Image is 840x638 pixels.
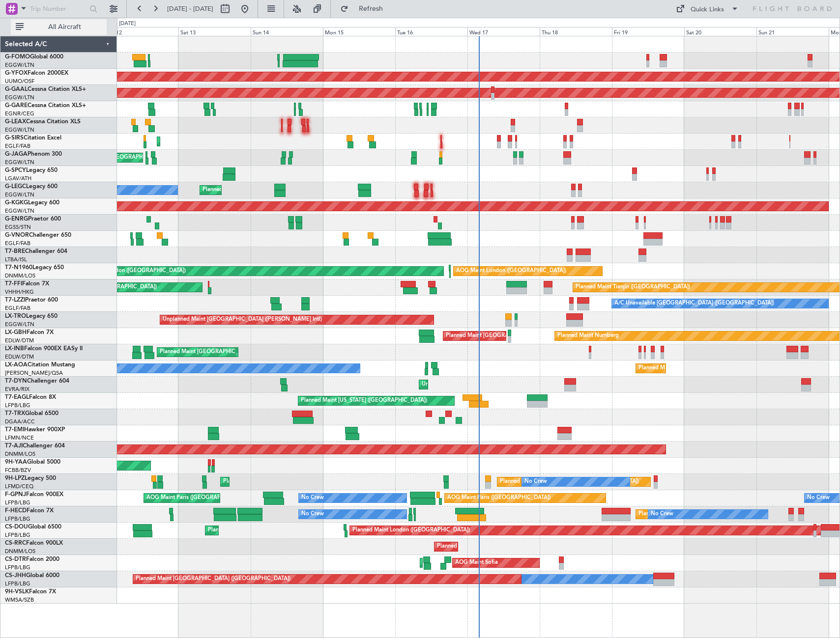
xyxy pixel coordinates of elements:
[576,280,690,295] div: Planned Maint Tianjin ([GEOGRAPHIC_DATA])
[223,474,340,489] div: Planned Maint Cannes ([GEOGRAPHIC_DATA])
[30,1,87,16] input: Trip Number
[5,119,26,125] span: G-LEAX
[5,548,35,555] a: DNMM/LOS
[301,507,324,522] div: No Crew
[5,159,34,166] a: EGGW/LTN
[5,596,34,604] a: WMSA/SZB
[5,142,30,150] a: EGLF/FAB
[5,135,24,141] span: G-SIRS
[5,378,27,384] span: T7-DYN
[5,313,58,319] a: LX-TROLegacy 650
[5,207,34,215] a: EGGW/LTN
[5,369,63,377] a: [PERSON_NAME]/QSA
[638,361,748,376] div: Planned Maint Nice ([GEOGRAPHIC_DATA])
[5,184,26,190] span: G-LEGC
[455,555,498,570] div: AOG Maint Sofia
[5,110,34,117] a: EGNR/CEG
[437,539,592,554] div: Planned Maint [GEOGRAPHIC_DATA] ([GEOGRAPHIC_DATA])
[5,362,28,368] span: LX-AOA
[5,573,26,579] span: CS-JHH
[422,377,548,392] div: Unplanned Maint [GEOGRAPHIC_DATA] (Riga Intl)
[671,1,744,17] button: Quick Links
[5,346,83,352] a: LX-INBFalcon 900EX EASy II
[5,556,26,562] span: CS-DTR
[5,256,27,263] a: LTBA/ISL
[5,483,33,490] a: LFMD/CEQ
[5,216,61,222] a: G-ENRGPraetor 600
[5,54,30,60] span: G-FOMO
[5,427,65,433] a: T7-EMIHawker 900XP
[5,508,27,514] span: F-HECD
[5,191,34,198] a: EGGW/LTN
[5,346,24,352] span: LX-INB
[5,475,56,481] a: 9H-LPZLegacy 500
[5,151,28,157] span: G-JAGA
[5,330,54,335] a: LX-GBHFalcon 7X
[557,329,619,343] div: Planned Maint Nurnberg
[5,450,35,458] a: DNMM/LOS
[756,27,829,36] div: Sun 21
[5,103,28,109] span: G-GARE
[5,249,67,254] a: T7-BREChallenger 604
[5,556,59,562] a: CS-DTRFalcon 2000
[5,467,31,474] a: FCBB/BZV
[638,507,793,522] div: Planned Maint [GEOGRAPHIC_DATA] ([GEOGRAPHIC_DATA])
[208,523,363,538] div: Planned Maint [GEOGRAPHIC_DATA] ([GEOGRAPHIC_DATA])
[5,126,34,134] a: EGGW/LTN
[5,362,75,368] a: LX-AOACitation Mustang
[5,200,59,206] a: G-KGKGLegacy 600
[467,27,540,36] div: Wed 17
[5,386,29,393] a: EVRA/RIX
[251,27,323,36] div: Sun 14
[119,20,136,28] div: [DATE]
[5,86,86,92] a: G-GAALCessna Citation XLS+
[5,321,34,328] a: EGGW/LTN
[5,119,81,125] a: G-LEAXCessna Citation XLS
[651,507,673,522] div: No Crew
[5,394,56,400] a: T7-EAGLFalcon 8X
[5,427,24,433] span: T7-EMI
[5,589,56,595] a: 9H-VSLKFalcon 7X
[5,151,62,157] a: G-JAGAPhenom 300
[5,378,69,384] a: T7-DYNChallenger 604
[5,515,30,523] a: LFPB/LBG
[167,4,213,13] span: [DATE] - [DATE]
[5,499,30,506] a: LFPB/LBG
[5,540,63,546] a: CS-RRCFalcon 900LX
[11,19,107,35] button: All Aircraft
[5,459,27,465] span: 9H-YAA
[5,475,25,481] span: 9H-LPZ
[5,418,35,425] a: DGAA/ACC
[5,394,29,400] span: T7-EAGL
[5,216,28,222] span: G-ENRG
[540,27,612,36] div: Thu 18
[106,27,178,36] div: Fri 12
[5,232,29,238] span: G-VNOR
[5,540,26,546] span: CS-RRC
[323,27,395,36] div: Mon 15
[5,272,35,279] a: DNMM/LOS
[456,264,566,278] div: AOG Maint London ([GEOGRAPHIC_DATA])
[136,572,290,586] div: Planned Maint [GEOGRAPHIC_DATA] ([GEOGRAPHIC_DATA])
[5,589,29,595] span: 9H-VSLK
[5,508,54,514] a: F-HECDFalcon 7X
[5,459,60,465] a: 9H-YAAGlobal 5000
[612,27,684,36] div: Fri 19
[350,5,392,12] span: Refresh
[5,70,28,76] span: G-YFOX
[203,183,357,197] div: Planned Maint [GEOGRAPHIC_DATA] ([GEOGRAPHIC_DATA])
[5,524,28,530] span: CS-DOU
[691,5,724,15] div: Quick Links
[5,492,63,498] a: F-GPNJFalcon 900EX
[178,27,251,36] div: Sat 13
[5,265,32,271] span: T7-N1960
[5,249,25,254] span: T7-BRE
[5,411,25,416] span: T7-TRX
[5,167,26,173] span: G-SPCY
[5,54,63,60] a: G-FOMOGlobal 6000
[5,297,58,303] a: T7-LZZIPraetor 600
[5,265,64,271] a: T7-N1960Legacy 650
[5,297,25,303] span: T7-LZZI
[5,103,86,109] a: G-GARECessna Citation XLS+
[5,167,58,173] a: G-SPCYLegacy 650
